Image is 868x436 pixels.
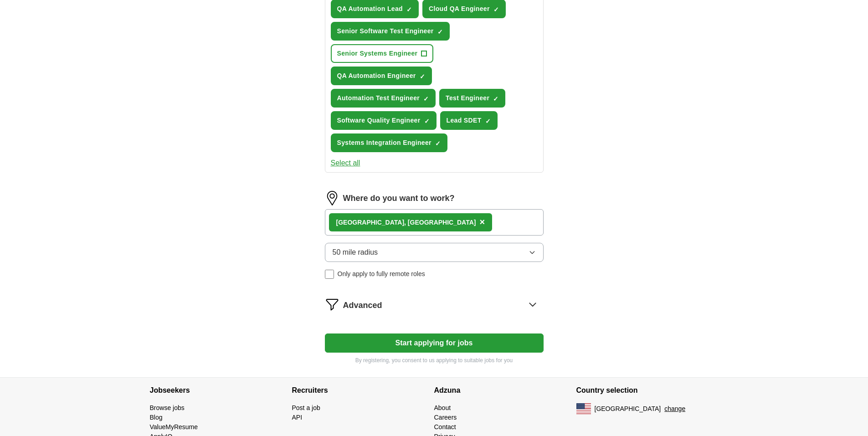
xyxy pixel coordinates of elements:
span: ✓ [485,118,491,125]
span: ✓ [424,118,430,125]
button: Start applying for jobs [325,333,544,353]
span: Senior Software Test Engineer [337,26,434,36]
a: Careers [434,414,457,421]
span: ✓ [406,6,412,13]
button: 50 mile radius [325,243,544,262]
button: QA Automation Engineer✓ [331,67,432,85]
label: Where do you want to work? [343,192,455,205]
p: By registering, you consent to us applying to suitable jobs for you [325,356,544,364]
img: location.png [325,191,339,205]
button: Systems Integration Engineer✓ [331,133,447,152]
span: ✓ [493,6,499,13]
span: ✓ [423,95,429,103]
span: × [479,217,485,227]
div: [GEOGRAPHIC_DATA], [GEOGRAPHIC_DATA] [336,218,476,227]
a: API [292,414,303,421]
span: ✓ [493,95,498,103]
a: Post a job [292,404,320,411]
span: Advanced [343,299,382,312]
button: Senior Software Test Engineer✓ [331,22,450,41]
a: Contact [434,423,456,431]
span: Systems Integration Engineer [337,138,431,148]
span: Test Engineer [446,93,489,103]
span: Only apply to fully remote roles [338,269,425,279]
button: Senior Systems Engineer [331,44,434,63]
span: Automation Test Engineer [337,93,420,103]
button: × [479,215,485,229]
a: Blog [150,414,163,421]
span: ✓ [420,73,425,80]
a: ValueMyResume [150,423,198,431]
span: QA Automation Lead [337,4,403,14]
button: Software Quality Engineer✓ [331,111,437,130]
input: Only apply to fully remote roles [325,270,334,279]
img: US flag [576,403,591,414]
h4: Country selection [576,378,719,403]
span: ✓ [437,28,443,36]
span: Software Quality Engineer [337,116,421,125]
span: Lead SDET [447,116,482,125]
button: Automation Test Engineer✓ [331,89,436,108]
a: About [434,404,451,411]
span: ✓ [435,140,441,147]
button: Select all [331,158,360,169]
button: change [664,404,685,414]
span: QA Automation Engineer [337,71,416,81]
span: 50 mile radius [333,247,378,258]
span: Senior Systems Engineer [337,49,418,58]
button: Lead SDET✓ [440,111,498,130]
a: Browse jobs [150,404,185,411]
span: Cloud QA Engineer [429,4,490,14]
button: Test Engineer✓ [439,89,505,108]
span: [GEOGRAPHIC_DATA] [595,404,661,414]
img: filter [325,297,339,312]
